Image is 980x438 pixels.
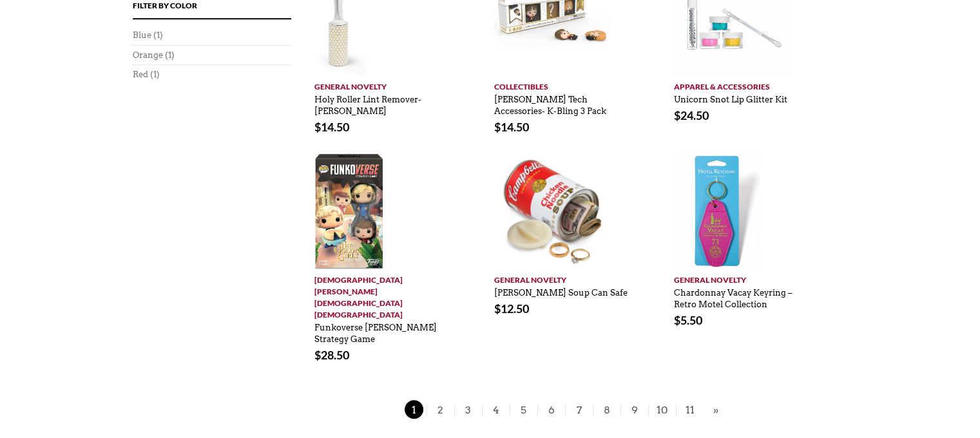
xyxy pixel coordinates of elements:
a: General Novelty [674,269,814,286]
a: 7 [565,404,593,416]
a: 9 [620,404,648,416]
bdi: 28.50 [314,348,349,362]
span: 11 [680,400,700,419]
a: [PERSON_NAME] Soup Can Safe [494,281,628,298]
bdi: 12.50 [494,301,529,316]
span: $ [314,348,321,362]
span: 7 [570,400,589,419]
bdi: 5.50 [674,313,702,327]
bdi: 24.50 [674,108,709,122]
span: 4 [486,400,506,419]
a: Apparel & Accessories [674,76,814,93]
span: $ [494,301,501,316]
span: 9 [625,400,644,419]
a: 6 [537,404,565,416]
a: » [710,402,722,418]
span: 10 [653,400,672,419]
a: [DEMOGRAPHIC_DATA][PERSON_NAME][DEMOGRAPHIC_DATA][DEMOGRAPHIC_DATA] [314,269,454,321]
a: General Novelty [494,269,634,286]
span: (1) [153,30,163,41]
a: 3 [454,404,482,416]
a: Holy Roller Lint Remover- [PERSON_NAME] [314,88,421,117]
a: Chardonnay Vacay Keyring – Retro Motel Collection [674,281,793,310]
a: Blue [133,30,151,41]
span: 6 [542,400,561,419]
a: Orange [133,50,163,61]
span: 1 [405,400,423,419]
a: Collectibles [494,76,634,93]
a: [PERSON_NAME] Tech Accessories- K-Bling 3 Pack [494,88,606,117]
span: $ [494,120,501,134]
a: 11 [676,404,704,416]
span: $ [674,108,680,122]
a: 4 [482,404,510,416]
span: $ [314,120,321,134]
a: Red [133,69,148,80]
a: 5 [510,404,537,416]
a: Funkoverse [PERSON_NAME] Strategy Game [314,316,437,345]
span: 2 [431,400,450,419]
a: Unicorn Snot Lip Glitter Kit [674,88,787,105]
a: 10 [648,404,676,416]
span: 8 [597,400,617,419]
span: (1) [165,50,175,61]
bdi: 14.50 [494,120,529,134]
span: 3 [459,400,478,419]
bdi: 14.50 [314,120,349,134]
a: General Novelty [314,76,454,93]
a: 2 [427,404,454,416]
span: 5 [514,400,533,419]
span: (1) [150,69,160,80]
span: $ [674,313,680,327]
a: 8 [593,404,620,416]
